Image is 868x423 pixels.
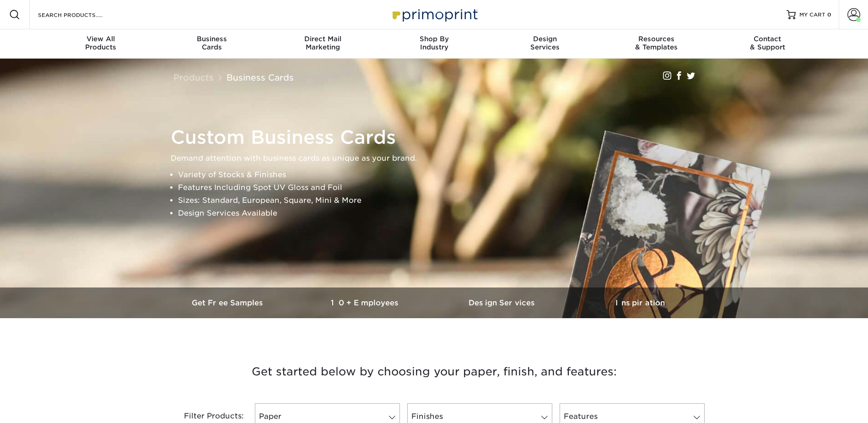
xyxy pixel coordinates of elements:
[156,29,267,59] a: BusinessCards
[799,11,825,19] span: MY CART
[712,35,823,43] span: Contact
[156,35,267,43] span: Business
[37,9,126,20] input: SEARCH PRODUCTS.....
[45,29,156,59] a: View AllProducts
[378,29,490,59] a: Shop ByIndustry
[712,35,823,51] div: & Support
[827,11,831,18] span: 0
[601,35,712,51] div: & Templates
[267,35,378,51] div: Marketing
[178,168,706,181] li: Variety of Stocks & Finishes
[434,298,571,307] h3: Design Services
[45,35,156,51] div: Products
[297,287,434,318] a: 10+ Employees
[712,29,823,59] a: Contact& Support
[178,181,706,194] li: Features Including Spot UV Gloss and Foil
[178,194,706,207] li: Sizes: Standard, European, Square, Mini & More
[171,126,706,148] h1: Custom Business Cards
[160,287,297,318] a: Get Free Samples
[490,29,601,59] a: DesignServices
[571,298,709,307] h3: Inspiration
[267,29,378,59] a: Direct MailMarketing
[171,152,706,165] p: Demand attention with business cards as unique as your brand.
[490,35,601,51] div: Services
[571,287,709,318] a: Inspiration
[601,29,712,59] a: Resources& Templates
[156,35,267,51] div: Cards
[267,35,378,43] span: Direct Mail
[167,351,702,392] h3: Get started below by choosing your paper, finish, and features:
[160,298,297,307] h3: Get Free Samples
[434,287,571,318] a: Design Services
[378,35,490,43] span: Shop By
[45,35,156,43] span: View All
[601,35,712,43] span: Resources
[178,207,706,220] li: Design Services Available
[173,72,214,82] a: Products
[388,5,480,24] img: Primoprint
[226,72,294,82] a: Business Cards
[297,298,434,307] h3: 10+ Employees
[378,35,490,51] div: Industry
[490,35,601,43] span: Design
